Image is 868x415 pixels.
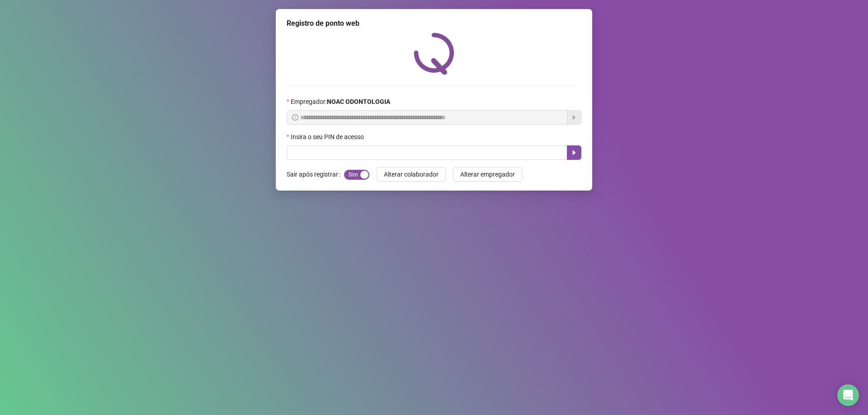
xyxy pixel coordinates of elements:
[327,98,390,105] strong: NOAC ODONTOLOGIA
[414,33,454,75] img: QRPoint
[460,169,515,179] span: Alterar empregador
[837,384,859,406] div: Open Intercom Messenger
[292,114,298,121] span: info-circle
[287,167,344,182] label: Sair após registrar
[571,149,578,156] span: caret-right
[291,97,390,107] span: Empregador :
[377,167,446,182] button: Alterar colaborador
[384,169,439,179] span: Alterar colaborador
[453,167,522,182] button: Alterar empregador
[287,18,581,29] div: Registro de ponto web
[287,132,370,142] label: Insira o seu PIN de acesso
